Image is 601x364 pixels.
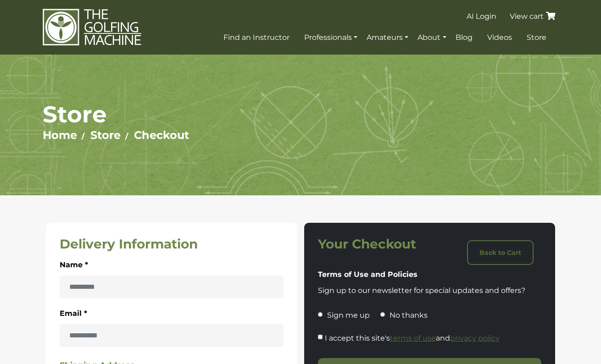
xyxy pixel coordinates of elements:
p: Sign me up [327,310,370,321]
h3: Your Checkout [318,237,426,252]
a: Find an Instructor [221,29,292,46]
a: View cart [509,12,559,21]
a: Amateurs [364,29,411,46]
a: About [415,29,448,46]
a: Professionals [302,29,360,46]
a: Store [90,128,121,142]
label: Name * [60,259,88,271]
p: No thanks [390,310,428,321]
a: terms of use [390,334,436,342]
span: Store [527,33,546,42]
a: Blog [453,29,475,46]
a: Store [524,29,549,46]
a: Home [43,128,77,142]
img: The Golfing Machine [43,8,141,46]
span: Blog [456,33,473,42]
label: Email * [60,308,87,320]
span: AI Login [467,12,496,21]
a: Back to Cart [467,240,534,265]
p: Sign up to our newsletter for special updates and offers? [318,285,542,296]
span: Videos [487,33,512,42]
a: Checkout [134,128,189,142]
a: Videos [485,29,514,46]
h3: Delivery Information [60,237,284,252]
label: Terms of Use and Policies [318,269,417,281]
label: I accept this site's and [325,332,500,344]
a: privacy policy [450,334,500,342]
a: AI Login [464,8,499,25]
h1: Store [43,100,559,128]
span: Find an Instructor [223,33,289,42]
